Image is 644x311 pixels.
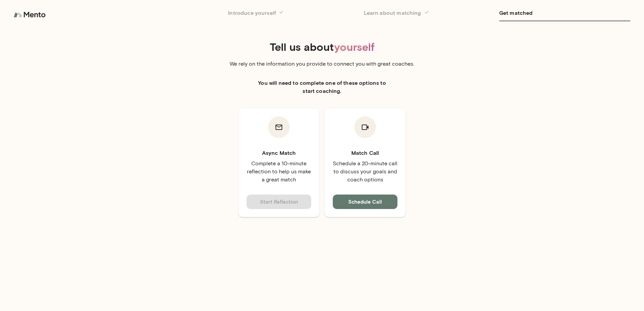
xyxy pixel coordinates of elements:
p: Complete a 10-minute reflection to help us make a great match [247,160,311,184]
p: We rely on the information you provide to connect you with great coaches. [228,60,416,68]
span: yourself [334,40,375,53]
h6: Async Match [247,149,311,157]
p: Schedule a 20-minute call to discuss your goals and coach options [333,160,397,184]
h6: Learn about matching [364,8,495,18]
h6: Get matched [499,8,631,18]
h6: Match Call [333,149,397,157]
h6: Introduce yourself [228,8,359,18]
img: logo [13,8,47,22]
h6: You will need to complete one of these options to start coaching. [255,79,389,95]
button: Schedule Call [333,195,397,209]
h4: Tell us about [69,40,575,53]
